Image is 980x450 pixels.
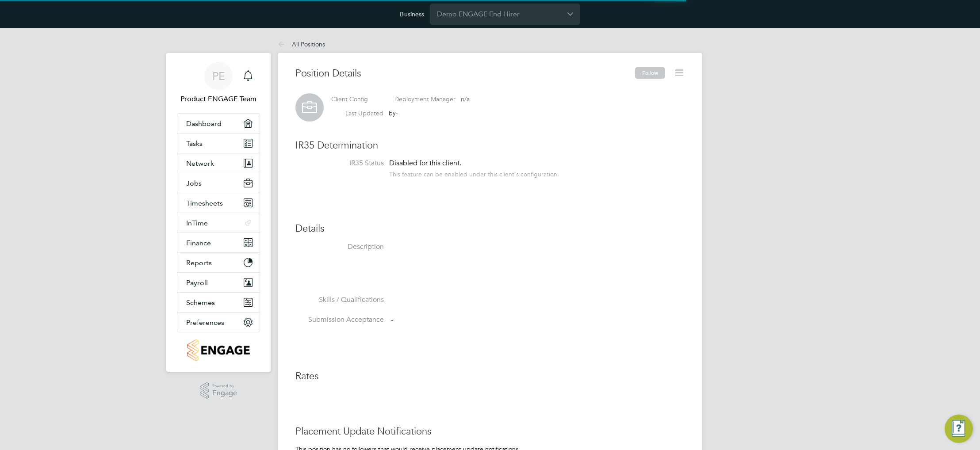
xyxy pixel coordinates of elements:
button: Network [177,153,260,173]
label: Deployment Manager [394,95,456,103]
span: Network [186,159,214,168]
button: Payroll [177,273,260,292]
span: Timesheets [186,199,223,207]
span: Engage [212,389,237,397]
span: Tasks [186,139,203,148]
label: IR35 Status [295,159,384,168]
a: All Positions [278,40,325,48]
nav: Main navigation [166,53,271,372]
button: Timesheets [177,193,260,213]
span: Schemes [186,298,215,307]
div: This feature can be enabled under this client's configuration. [389,168,559,178]
a: PEProduct ENGAGE Team [177,62,260,104]
h3: IR35 Determination [295,139,685,152]
span: n/a [461,95,470,103]
h3: Details [295,222,685,235]
span: Payroll [186,278,208,287]
a: Go to home page [177,339,260,361]
span: Jobs [186,179,202,187]
img: engagetech2-logo-retina.png [187,339,250,361]
span: Product ENGAGE Team [177,94,260,104]
span: Dashboard [186,119,222,128]
h3: Rates [295,370,685,383]
button: Finance [177,233,260,252]
div: by [345,109,398,117]
label: Skills / Qualifications [295,295,384,305]
button: Schemes [177,293,260,312]
label: Last Updated [345,109,383,117]
a: Dashboard [177,114,260,133]
span: Reports [186,259,212,267]
button: Preferences [177,313,260,332]
button: Follow [635,67,665,79]
a: Tasks [177,133,260,153]
label: Description [295,242,384,252]
span: Preferences [186,318,224,327]
span: Powered by [212,382,237,390]
label: Business [400,10,424,18]
span: PE [212,70,225,82]
span: Disabled for this client. [389,159,461,168]
h3: Position Details [295,67,635,80]
label: Submission Acceptance [295,315,384,324]
button: Engage Resource Center [945,415,973,443]
button: InTime [177,213,260,233]
a: Powered byEngage [200,382,237,399]
label: Client Config [331,95,368,103]
button: Jobs [177,173,260,193]
h3: Placement Update Notifications [295,425,685,438]
span: - [391,316,393,324]
span: Finance [186,239,211,247]
span: - [396,109,398,117]
span: InTime [186,219,208,227]
button: Reports [177,253,260,272]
